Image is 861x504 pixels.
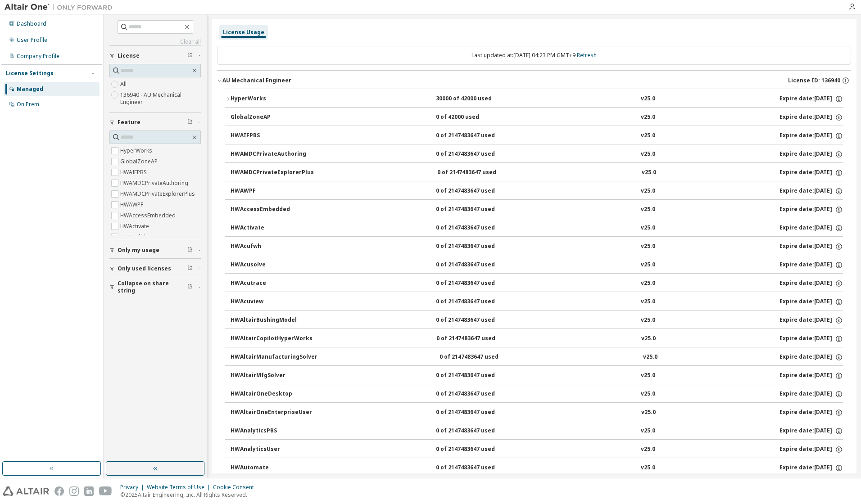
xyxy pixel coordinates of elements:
label: HWAIFPBS [120,167,149,178]
div: Privacy [120,484,147,491]
div: Expire date: [DATE] [779,445,843,454]
div: Expire date: [DATE] [779,95,843,103]
div: 0 of 2147483647 used [436,409,517,417]
a: Clear all [109,38,201,45]
div: HWAWPF [231,187,312,195]
div: v25.0 [641,445,655,454]
div: User Profile [17,36,47,44]
div: GlobalZoneAP [231,113,312,121]
button: HWAltairOneDesktop0 of 2147483647 usedv25.0Expire date:[DATE] [231,384,843,404]
label: HWAWPF [120,199,145,210]
p: © 2025 Altair Engineering, Inc. All Rights Reserved. [120,491,259,499]
div: 0 of 2147483647 used [436,316,517,324]
button: Only used licenses [109,259,201,279]
div: Expire date: [DATE] [779,335,843,343]
img: linkedin.svg [84,486,94,496]
div: Expire date: [DATE] [779,243,843,251]
div: Managed [17,85,43,93]
a: Refresh [577,51,597,59]
div: v25.0 [641,464,655,472]
div: 0 of 2147483647 used [436,206,517,214]
div: 0 of 2147483647 used [436,335,517,343]
div: v25.0 [642,169,656,177]
span: Collapse on share string [118,280,187,294]
button: HWAltairManufacturingSolver0 of 2147483647 usedv25.0Expire date:[DATE] [231,347,843,367]
label: HWAcufwh [120,232,149,243]
div: Expire date: [DATE] [779,316,843,324]
div: HWAcutrace [231,279,312,288]
label: HWAMDCPrivateExplorerPlus [120,189,197,199]
div: 0 of 2147483647 used [436,464,517,472]
button: HWAutomate0 of 2147483647 usedv25.0Expire date:[DATE] [231,458,843,478]
div: 0 of 2147483647 used [437,169,518,177]
div: HWAcuview [231,298,312,306]
span: License ID: 136940 [788,77,840,84]
div: 0 of 2147483647 used [436,132,517,140]
button: GlobalZoneAP0 of 42000 usedv25.0Expire date:[DATE] [231,108,843,127]
div: Expire date: [DATE] [779,279,843,288]
div: v25.0 [643,353,657,361]
button: HWAcutrace0 of 2147483647 usedv25.0Expire date:[DATE] [231,274,843,293]
button: HWAMDCPrivateExplorerPlus0 of 2147483647 usedv25.0Expire date:[DATE] [231,163,843,183]
div: HWAltairCopilotHyperWorks [231,335,313,343]
button: HWAMDCPrivateAuthoring0 of 2147483647 usedv25.0Expire date:[DATE] [231,144,843,164]
label: All [120,79,128,90]
div: Expire date: [DATE] [779,187,843,195]
div: 0 of 2147483647 used [436,298,517,306]
button: HWAltairMfgSolver0 of 2147483647 usedv25.0Expire date:[DATE] [231,366,843,386]
div: HWAcusolve [231,261,312,269]
button: HWAccessEmbedded0 of 2147483647 usedv25.0Expire date:[DATE] [231,200,843,220]
div: v25.0 [641,132,655,140]
button: AU Mechanical EngineerLicense ID: 136940 [217,71,851,90]
label: 136940 - AU Mechanical Engineer [120,90,201,108]
div: v25.0 [641,187,655,195]
div: v25.0 [641,316,655,324]
button: Collapse on share string [109,277,201,297]
label: HWAMDCPrivateAuthoring [120,178,190,189]
div: HWAltairManufacturingSolver [231,353,317,361]
button: HWAnalyticsPBS0 of 2147483647 usedv25.0Expire date:[DATE] [231,421,843,441]
img: Altair One [5,3,117,12]
div: 0 of 2147483647 used [436,390,517,398]
div: v25.0 [641,372,655,380]
div: 0 of 2147483647 used [436,243,517,251]
div: Company Profile [17,53,59,60]
img: youtube.svg [99,486,112,496]
div: v25.0 [641,261,655,269]
div: v25.0 [641,427,655,435]
span: Only my usage [118,247,159,254]
button: HWAltairCopilotHyperWorks0 of 2147483647 usedv25.0Expire date:[DATE] [231,329,843,349]
span: Clear filter [187,247,193,254]
div: v25.0 [641,224,655,232]
div: Expire date: [DATE] [779,372,843,380]
div: 0 of 2147483647 used [436,279,517,288]
div: 0 of 42000 used [436,113,517,121]
img: facebook.svg [54,486,64,496]
div: HWActivate [231,224,312,232]
div: v25.0 [641,298,655,306]
div: HWAnalyticsUser [231,445,312,454]
div: v25.0 [641,113,655,121]
span: Clear filter [187,119,193,126]
div: Expire date: [DATE] [779,224,843,232]
div: Expire date: [DATE] [779,169,843,177]
div: HWAltairMfgSolver [231,372,312,380]
div: Expire date: [DATE] [779,206,843,214]
div: HWAltairBushingModel [231,316,312,324]
div: v25.0 [641,409,656,417]
div: HyperWorks [231,95,312,103]
div: 0 of 2147483647 used [436,261,517,269]
div: v25.0 [641,335,656,343]
img: instagram.svg [69,486,79,496]
div: AU Mechanical Engineer [222,77,291,84]
div: HWAltairOneEnterpriseUser [231,409,312,417]
button: HWAIFPBS0 of 2147483647 usedv25.0Expire date:[DATE] [231,126,843,146]
img: altair_logo.svg [3,486,49,496]
div: Expire date: [DATE] [779,464,843,472]
span: Feature [118,119,140,126]
button: HyperWorks30000 of 42000 usedv25.0Expire date:[DATE] [225,89,843,109]
div: 0 of 2147483647 used [436,427,517,435]
button: HWAcufwh0 of 2147483647 usedv25.0Expire date:[DATE] [231,237,843,256]
button: HWAltairOneEnterpriseUser0 of 2147483647 usedv25.0Expire date:[DATE] [231,403,843,423]
div: HWAMDCPrivateExplorerPlus [231,169,314,177]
